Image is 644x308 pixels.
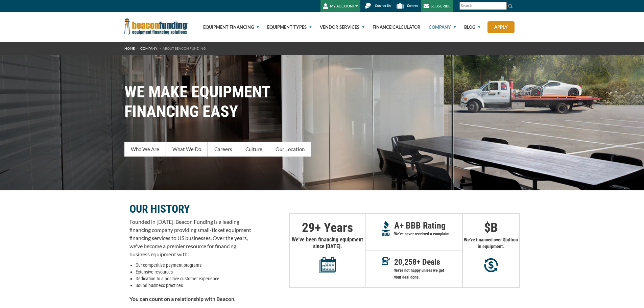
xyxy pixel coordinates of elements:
a: Beacon Funding Corporation [124,23,189,28]
a: Blog [456,12,480,42]
strong: You can count on a relationship with Beacon. [129,295,236,302]
a: Equipment Types [259,12,312,42]
img: Years in equipment financing [319,257,336,273]
span: Contact Us [375,4,391,8]
h1: WE MAKE EQUIPMENT FINANCING EASY [124,82,520,121]
p: We've never received a complaint. [394,231,462,237]
img: Beacon Funding Corporation [124,18,189,34]
p: Founded in [DATE], Beacon Funding is a leading financing company providing small-ticket equipment... [129,218,251,258]
p: OUR HISTORY [129,205,251,213]
p: We're not happy unless we get your deal done. [394,267,462,281]
a: Finance Calculator [365,12,421,42]
a: Company [140,46,157,50]
a: Equipment Financing [195,12,259,42]
p: + Years [290,224,365,231]
li: Our competitive payment programs [136,262,251,268]
img: A+ Reputation BBB [382,221,390,236]
li: Sound business practices [136,282,251,289]
input: Search [459,2,507,10]
img: Millions in equipment purchases [484,258,498,273]
p: $ B [463,224,519,231]
a: Apply [487,21,515,33]
p: We've financed over $ billion in equipment. [463,236,519,250]
li: Extensive resources [136,268,251,275]
a: What We Do [166,142,208,157]
a: HOME [124,46,135,50]
li: Dedication to a positive customer experience [136,275,251,282]
p: We've been financing equipment since [DATE]. [290,236,365,273]
a: Our Location [269,142,311,157]
img: Search [508,3,513,9]
img: Deals in Equipment Financing [382,257,390,265]
p: A+ BBB Rating [394,222,462,229]
p: + Deals [394,259,462,265]
a: Careers [208,142,239,157]
a: Who We Are [124,142,166,157]
span: About Beacon Funding [163,46,206,50]
a: Clear search text [500,3,505,9]
span: Careers [407,4,418,8]
a: Vendor Services [312,12,364,42]
a: Company [421,12,456,42]
span: 20,258 [394,257,416,267]
span: 29 [302,220,315,235]
a: Culture [239,142,269,157]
